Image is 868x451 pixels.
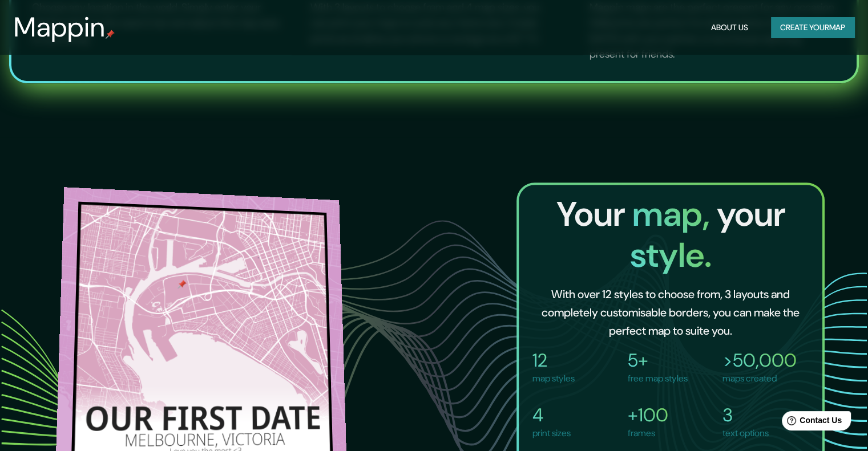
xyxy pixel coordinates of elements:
[532,426,571,440] p: print sizes
[766,407,855,438] iframe: Help widget launcher
[722,404,769,426] h4: 3
[14,11,106,43] h3: Mappin
[771,17,854,38] button: Create yourmap
[106,30,115,39] img: mappin-pin
[628,372,688,385] p: free map styles
[532,404,571,426] h4: 4
[629,233,711,278] span: style.
[632,192,716,237] span: map,
[628,426,668,440] p: frames
[722,372,797,385] p: maps created
[628,349,688,372] h4: 5+
[532,372,575,385] p: map styles
[722,426,769,440] p: text options
[528,194,813,276] h2: Your your
[722,349,797,372] h4: >50,000
[706,17,753,38] button: About Us
[628,404,668,426] h4: +100
[537,285,804,340] h6: With over 12 styles to choose from, 3 layouts and completely customisable borders, you can make t...
[532,349,575,372] h4: 12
